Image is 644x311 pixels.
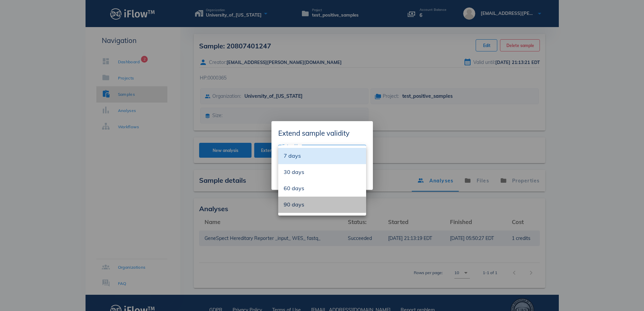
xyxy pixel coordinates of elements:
[610,277,636,303] iframe: Drift Widget Chat Controller
[284,153,361,159] div: 7 days
[284,185,361,192] div: 60 days
[282,143,301,148] label: Extend by
[284,169,361,175] div: 30 days
[284,201,361,208] div: 90 days
[278,129,350,137] span: Extend sample validity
